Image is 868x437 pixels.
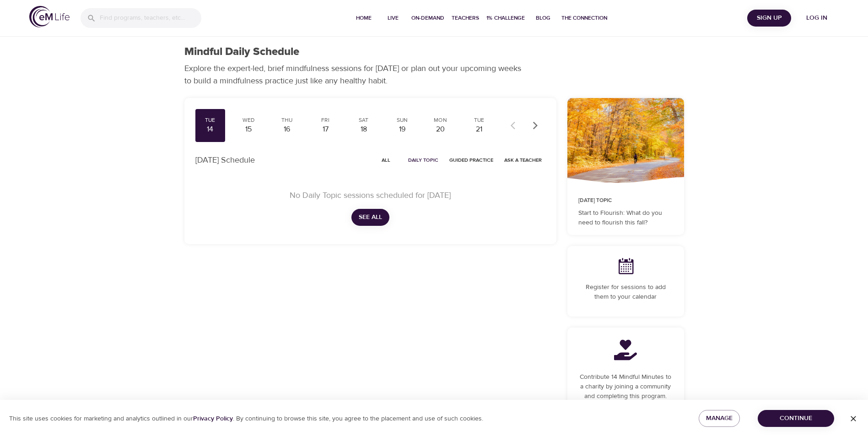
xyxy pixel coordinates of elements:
img: logo [29,6,70,27]
div: Wed [237,116,260,124]
div: 20 [429,124,452,135]
p: [DATE] Schedule [195,154,255,166]
div: Tue [468,116,491,124]
p: Register for sessions to add them to your calendar [578,283,673,302]
span: Teachers [452,13,479,23]
p: [DATE] Topic [578,197,673,205]
span: Blog [532,13,554,23]
div: Sun [391,116,414,124]
span: Manage [706,413,733,424]
span: Sign Up [751,12,787,24]
p: Contribute 14 Mindful Minutes to a charity by joining a community and completing this program. [578,372,673,401]
button: Daily Topic [404,153,442,167]
p: No Daily Topic sessions scheduled for [DATE] [206,189,534,202]
span: On-Demand [411,13,444,23]
span: Live [382,13,404,23]
div: 21 [468,124,491,135]
button: See All [351,209,389,226]
div: Mon [429,116,452,124]
div: 14 [199,124,222,135]
span: The Connection [561,13,607,23]
div: 17 [314,124,337,135]
button: Continue [758,410,834,427]
input: Find programs, teachers, etc... [100,8,201,28]
button: Ask a Teacher [501,153,545,167]
span: 1% Challenge [486,13,525,23]
span: Daily Topic [408,156,438,164]
span: Guided Practice [449,156,493,164]
button: All [372,153,401,167]
button: Sign Up [747,10,791,27]
span: Continue [765,413,827,424]
span: All [375,156,397,164]
span: Home [353,13,375,23]
div: 18 [352,124,375,135]
div: 16 [275,124,298,135]
div: Tue [199,116,222,124]
div: 19 [391,124,414,135]
span: Log in [798,12,835,24]
div: Fri [314,116,337,124]
button: Log in [795,10,839,27]
div: Thu [275,116,298,124]
div: 15 [237,124,260,135]
a: Privacy Policy [193,415,233,423]
button: Manage [699,410,740,427]
span: Ask a Teacher [504,156,542,164]
p: Explore the expert-led, brief mindfulness sessions for [DATE] or plan out your upcoming weeks to ... [184,62,528,87]
p: Start to Flourish: What do you need to flourish this fall? [578,208,673,228]
div: Sat [352,116,375,124]
span: See All [359,212,382,223]
button: Guided Practice [446,153,497,167]
h1: Mindful Daily Schedule [184,45,299,59]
